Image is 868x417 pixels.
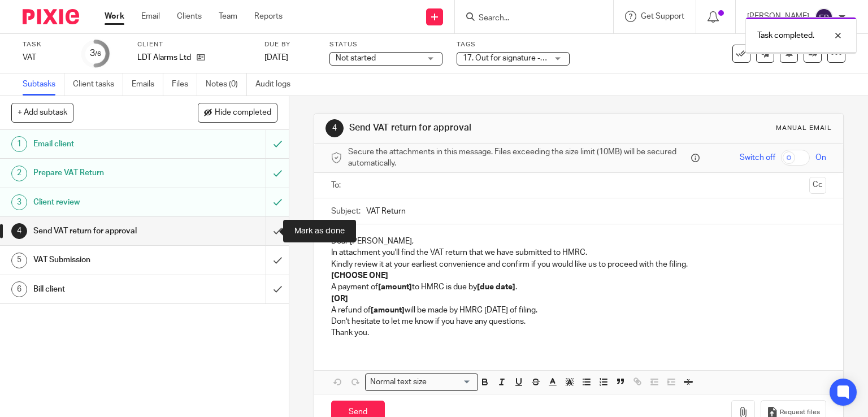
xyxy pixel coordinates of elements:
[780,408,820,417] span: Request files
[740,152,775,163] span: Switch off
[331,180,344,191] label: To:
[348,146,689,170] span: Secure the attachments in this message. Files exceeding the size limit (10MB) will be secured aut...
[331,247,827,258] p: In attachment you'll find the VAT return that we have submitted to HMRC.
[90,47,101,60] div: 3
[331,281,827,293] p: A payment of to HMRC is due by .
[331,295,348,303] strong: [OR]
[172,73,197,95] a: Files
[815,152,826,163] span: On
[11,253,27,268] div: 5
[331,316,827,327] p: Don't hesitate to let me know if you have any questions.
[198,103,277,122] button: Hide completed
[331,305,827,316] p: A refund of will be made by HMRC [DATE] of filing.
[378,283,412,291] strong: [amount]
[23,73,64,95] a: Subtasks
[371,306,405,314] strong: [amount]
[137,40,250,49] label: Client
[206,73,247,95] a: Notes (0)
[11,103,73,122] button: + Add subtask
[215,108,271,118] span: Hide completed
[809,177,826,194] button: Cc
[815,8,833,26] img: svg%3E
[33,194,181,211] h1: Client review
[757,30,814,41] p: Task completed.
[264,40,315,49] label: Due by
[33,281,181,298] h1: Bill client
[255,73,299,95] a: Audit logs
[331,236,827,247] p: Dear [PERSON_NAME],
[137,52,191,63] p: LDT Alarms Ltd
[331,272,388,280] strong: [CHOOSE ONE]
[23,40,68,49] label: Task
[431,376,471,388] input: Search for option
[132,73,163,95] a: Emails
[264,54,288,62] span: [DATE]
[73,73,123,95] a: Client tasks
[776,124,832,133] div: Manual email
[95,51,101,57] small: /6
[331,327,827,338] p: Thank you.
[11,166,27,181] div: 2
[23,52,68,63] div: VAT
[349,122,602,134] h1: Send VAT return for approval
[33,164,181,181] h1: Prepare VAT Return
[11,136,27,152] div: 1
[368,376,429,388] span: Normal text size
[336,54,376,62] span: Not started
[463,54,578,62] span: 17. Out for signature - electronic
[33,223,181,240] h1: Send VAT return for approval
[23,9,79,24] img: Pixie
[177,11,202,22] a: Clients
[254,11,283,22] a: Reports
[325,119,344,137] div: 4
[11,281,27,297] div: 6
[331,259,827,270] p: Kindly review it at your earliest convenience and confirm if you would like us to proceed with th...
[105,11,124,22] a: Work
[11,223,27,239] div: 4
[477,283,515,291] strong: [due date]
[331,206,361,217] label: Subject:
[365,373,478,391] div: Search for option
[33,251,181,268] h1: VAT Submission
[33,136,181,153] h1: Email client
[329,40,442,49] label: Status
[219,11,237,22] a: Team
[11,194,27,210] div: 3
[141,11,160,22] a: Email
